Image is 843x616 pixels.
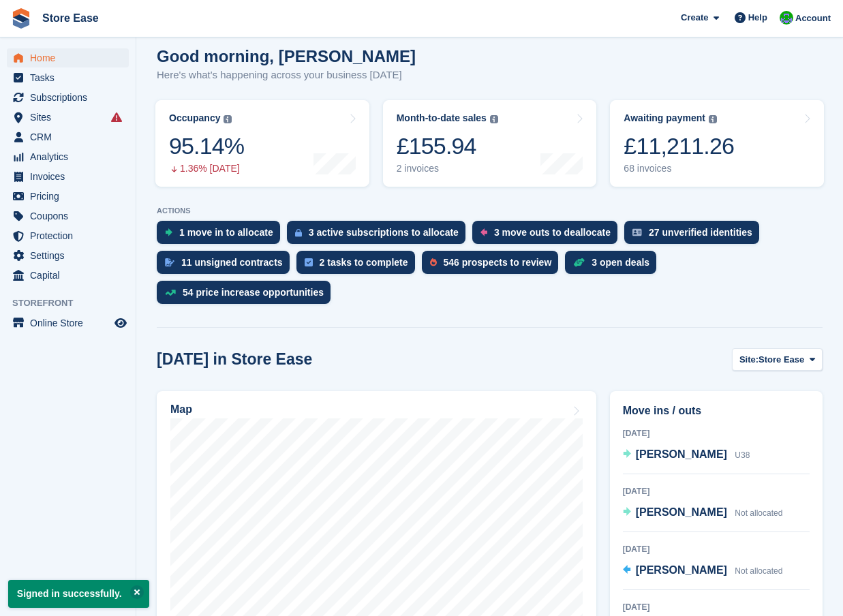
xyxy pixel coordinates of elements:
[30,313,112,333] span: Online Store
[183,287,324,298] div: 54 price increase opportunities
[592,257,649,268] div: 3 open deals
[623,485,810,497] div: [DATE]
[157,47,416,65] h1: Good morning, [PERSON_NAME]
[169,163,244,174] div: 1.36% [DATE]
[170,403,192,416] h2: Map
[623,543,810,555] div: [DATE]
[30,48,112,67] span: Home
[735,566,782,576] span: Not allocated
[111,112,122,123] i: Smart entry sync failures have occurred
[422,251,566,281] a: 546 prospects to review
[623,446,750,464] a: [PERSON_NAME] U38
[30,147,112,166] span: Analytics
[636,506,727,518] span: [PERSON_NAME]
[12,296,136,310] span: Storefront
[157,221,287,251] a: 1 move in to allocate
[681,11,708,25] span: Create
[30,187,112,206] span: Pricing
[624,132,734,160] div: £11,211.26
[383,100,597,187] a: Month-to-date sales £155.94 2 invoices
[624,221,766,251] a: 27 unverified identities
[7,108,129,127] a: menu
[573,258,585,267] img: deal-1b604bf984904fb50ccaf53a9ad4b4a5d6e5aea283cecdc64d6e3604feb123c2.svg
[7,226,129,245] a: menu
[610,100,824,187] a: Awaiting payment £11,211.26 68 invoices
[309,227,459,238] div: 3 active subscriptions to allocate
[30,108,112,127] span: Sites
[472,221,624,251] a: 3 move outs to deallocate
[7,127,129,147] a: menu
[30,127,112,147] span: CRM
[444,257,552,268] div: 546 prospects to review
[157,281,337,311] a: 54 price increase opportunities
[430,258,437,266] img: prospect-51fa495bee0391a8d652442698ab0144808aea92771e9ea1ae160a38d050c398.svg
[709,115,717,123] img: icon-info-grey-7440780725fd019a000dd9b08b2336e03edf1995a4989e88bcd33f0948082b44.svg
[623,427,810,440] div: [DATE]
[397,132,498,160] div: £155.94
[7,88,129,107] a: menu
[636,564,727,576] span: [PERSON_NAME]
[624,163,734,174] div: 68 invoices
[8,580,149,608] p: Signed in successfully.
[7,68,129,87] a: menu
[157,251,296,281] a: 11 unsigned contracts
[7,313,129,333] a: menu
[623,562,783,580] a: [PERSON_NAME] Not allocated
[169,112,220,124] div: Occupancy
[7,206,129,226] a: menu
[157,206,823,215] p: ACTIONS
[157,350,312,369] h2: [DATE] in Store Ease
[165,258,174,266] img: contract_signature_icon-13c848040528278c33f63329250d36e43548de30e8caae1d1a13099fd9432cc5.svg
[30,88,112,107] span: Subscriptions
[7,246,129,265] a: menu
[397,163,498,174] div: 2 invoices
[30,246,112,265] span: Settings
[155,100,369,187] a: Occupancy 95.14% 1.36% [DATE]
[490,115,498,123] img: icon-info-grey-7440780725fd019a000dd9b08b2336e03edf1995a4989e88bcd33f0948082b44.svg
[305,258,313,266] img: task-75834270c22a3079a89374b754ae025e5fb1db73e45f91037f5363f120a921f8.svg
[30,266,112,285] span: Capital
[795,12,831,25] span: Account
[480,228,487,236] img: move_outs_to_deallocate_icon-f764333ba52eb49d3ac5e1228854f67142a1ed5810a6f6cc68b1a99e826820c5.svg
[7,167,129,186] a: menu
[30,206,112,226] span: Coupons
[7,48,129,67] a: menu
[748,11,767,25] span: Help
[169,132,244,160] div: 95.14%
[636,448,727,460] span: [PERSON_NAME]
[165,290,176,296] img: price_increase_opportunities-93ffe204e8149a01c8c9dc8f82e8f89637d9d84a8eef4429ea346261dce0b2c0.svg
[30,167,112,186] span: Invoices
[157,67,416,83] p: Here's what's happening across your business [DATE]
[181,257,283,268] div: 11 unsigned contracts
[494,227,611,238] div: 3 move outs to deallocate
[735,450,750,460] span: U38
[397,112,487,124] div: Month-to-date sales
[296,251,422,281] a: 2 tasks to complete
[780,11,793,25] img: Neal Smitheringale
[623,601,810,613] div: [DATE]
[112,315,129,331] a: Preview store
[739,353,758,367] span: Site:
[623,403,810,419] h2: Move ins / outs
[623,504,783,522] a: [PERSON_NAME] Not allocated
[287,221,472,251] a: 3 active subscriptions to allocate
[7,147,129,166] a: menu
[320,257,408,268] div: 2 tasks to complete
[565,251,663,281] a: 3 open deals
[624,112,705,124] div: Awaiting payment
[632,228,642,236] img: verify_identity-adf6edd0f0f0b5bbfe63781bf79b02c33cf7c696d77639b501bdc392416b5a36.svg
[7,187,129,206] a: menu
[758,353,804,367] span: Store Ease
[295,228,302,237] img: active_subscription_to_allocate_icon-d502201f5373d7db506a760aba3b589e785aa758c864c3986d89f69b8ff3...
[30,68,112,87] span: Tasks
[30,226,112,245] span: Protection
[179,227,273,238] div: 1 move in to allocate
[11,8,31,29] img: stora-icon-8386f47178a22dfd0bd8f6a31ec36ba5ce8667c1dd55bd0f319d3a0aa187defe.svg
[7,266,129,285] a: menu
[165,228,172,236] img: move_ins_to_allocate_icon-fdf77a2bb77ea45bf5b3d319d69a93e2d87916cf1d5bf7949dd705db3b84f3ca.svg
[732,348,823,371] button: Site: Store Ease
[649,227,752,238] div: 27 unverified identities
[224,115,232,123] img: icon-info-grey-7440780725fd019a000dd9b08b2336e03edf1995a4989e88bcd33f0948082b44.svg
[735,508,782,518] span: Not allocated
[37,7,104,29] a: Store Ease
